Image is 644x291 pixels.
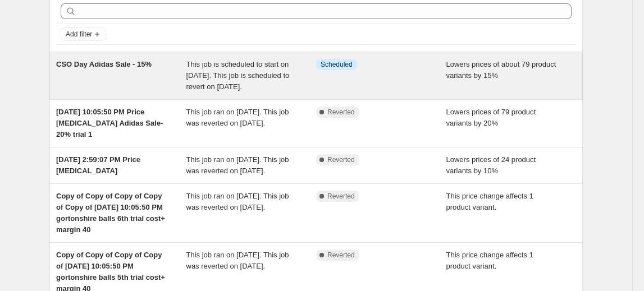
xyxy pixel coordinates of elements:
[56,192,165,234] span: Copy of Copy of Copy of Copy of Copy of [DATE] 10:05:50 PM gortonshire balls 6th trial cost+ marg...
[327,108,355,117] span: Reverted
[56,108,163,138] span: [DATE] 10:05:50 PM Price [MEDICAL_DATA] Adidas Sale-20% trial 1
[327,251,355,260] span: Reverted
[56,60,152,68] span: CSO Day Adidas Sale - 15%
[61,27,106,41] button: Add filter
[66,30,92,39] span: Add filter
[186,251,289,270] span: This job ran on [DATE]. This job was reverted on [DATE].
[56,155,140,175] span: [DATE] 2:59:07 PM Price [MEDICAL_DATA]
[446,251,533,270] span: This price change affects 1 product variant.
[186,108,289,127] span: This job ran on [DATE]. This job was reverted on [DATE].
[446,155,536,175] span: Lowers prices of 24 product variants by 10%
[446,108,536,127] span: Lowers prices of 79 product variants by 20%
[446,60,556,80] span: Lowers prices of about 79 product variants by 15%
[327,192,355,201] span: Reverted
[186,60,290,91] span: This job is scheduled to start on [DATE]. This job is scheduled to revert on [DATE].
[186,155,289,175] span: This job ran on [DATE]. This job was reverted on [DATE].
[327,155,355,164] span: Reverted
[186,192,289,211] span: This job ran on [DATE]. This job was reverted on [DATE].
[446,192,533,211] span: This price change affects 1 product variant.
[321,60,353,69] span: Scheduled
